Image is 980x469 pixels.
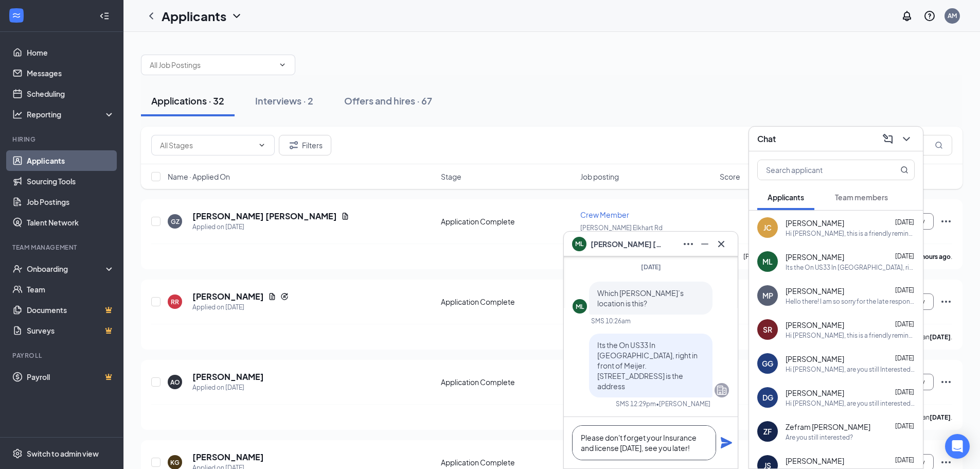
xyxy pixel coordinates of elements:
[895,252,914,260] span: [DATE]
[151,94,224,107] div: Applications · 32
[441,171,461,182] span: Stage
[895,456,914,464] span: [DATE]
[882,133,894,145] svg: ComposeMessage
[656,399,710,408] span: • [PERSON_NAME]
[786,320,844,330] span: [PERSON_NAME]
[192,451,264,463] h5: [PERSON_NAME]
[27,83,115,104] a: Scheduling
[762,392,773,403] div: DG
[720,437,733,449] svg: Plane
[278,61,287,69] svg: ChevronDown
[27,300,115,320] a: DocumentsCrown
[441,377,574,387] div: Application Complete
[786,399,915,408] div: Hi [PERSON_NAME], are you still interested in the delivery driver position?
[192,291,264,302] h5: [PERSON_NAME]
[27,212,115,233] a: Talent Network
[720,171,740,182] span: Score
[930,333,951,341] b: [DATE]
[900,166,908,174] svg: MagnifyingGlass
[280,292,289,301] svg: Reapply
[441,216,574,227] div: Application Complete
[715,238,727,250] svg: Cross
[258,141,266,149] svg: ChevronDown
[162,7,226,25] h1: Applicants
[145,10,157,22] svg: ChevronLeft
[441,457,574,467] div: Application Complete
[192,211,337,222] h5: [PERSON_NAME] [PERSON_NAME]
[192,371,264,383] h5: [PERSON_NAME]
[940,296,952,308] svg: Ellipses
[170,378,180,387] div: AO
[192,222,349,232] div: Applied on [DATE]
[27,109,115,119] div: Reporting
[572,425,716,460] textarea: Please don't forget your Insurance and license [DATE], see you later!
[12,243,113,252] div: Team Management
[786,252,844,262] span: [PERSON_NAME]
[27,448,99,459] div: Switch to admin view
[786,433,853,442] div: Are you still interested?
[268,292,276,301] svg: Document
[27,42,115,63] a: Home
[591,317,631,325] div: SMS 10:26am
[880,131,896,147] button: ComposeMessage
[762,290,773,301] div: MP
[948,11,957,20] div: AM
[279,135,331,155] button: Filter Filters
[945,434,970,459] div: Open Intercom Messenger
[900,133,913,145] svg: ChevronDown
[11,10,22,21] svg: WorkstreamLogo
[697,236,713,252] button: Minimize
[641,263,661,271] span: [DATE]
[171,217,180,226] div: GZ
[768,193,804,202] span: Applicants
[835,193,888,202] span: Team members
[762,358,773,369] div: GG
[341,212,349,220] svg: Document
[786,229,915,238] div: Hi [PERSON_NAME], this is a friendly reminder. Your meeting with [PERSON_NAME]'s for [PERSON_NAME...
[895,422,914,430] span: [DATE]
[786,297,915,306] div: Hello there! I am so sorry for the late response as I did not see this until [DATE]. I would love...
[895,320,914,328] span: [DATE]
[713,236,729,252] button: Cross
[786,263,915,272] div: Its the On US33 In [GEOGRAPHIC_DATA], right in front of Meijer. [STREET_ADDRESS] is the address
[940,376,952,388] svg: Ellipses
[895,388,914,396] span: [DATE]
[150,59,274,71] input: All Job Postings
[288,139,300,151] svg: Filter
[901,10,913,22] svg: Notifications
[27,150,115,171] a: Applicants
[940,215,952,228] svg: Ellipses
[27,192,115,212] a: Job Postings
[763,324,772,335] div: SR
[12,109,23,119] svg: Analysis
[192,383,264,393] div: Applied on [DATE]
[27,264,106,274] div: Onboarding
[786,456,844,466] span: [PERSON_NAME]
[895,286,914,294] span: [DATE]
[27,367,115,387] a: PayrollCrown
[923,10,936,22] svg: QuestionInfo
[12,448,23,459] svg: Settings
[699,238,711,250] svg: Minimize
[935,141,943,149] svg: MagnifyingGlass
[763,426,772,437] div: ZF
[786,365,915,374] div: Hi [PERSON_NAME], are you still Interested in the delivery driver position?
[680,236,697,252] button: Ellipses
[580,224,663,232] span: [PERSON_NAME] Elkhart Rd
[743,252,952,261] p: [PERSON_NAME] [PERSON_NAME] has applied more than .
[168,171,230,182] span: Name · Applied On
[344,94,432,107] div: Offers and hires · 67
[786,331,915,340] div: Hi [PERSON_NAME], this is a friendly reminder. Your meeting with [PERSON_NAME]'s for [PERSON_NAME...
[12,135,113,144] div: Hiring
[597,288,684,308] span: Which [PERSON_NAME]’s location is this?
[27,320,115,341] a: SurveysCrown
[758,160,880,180] input: Search applicant
[591,238,663,250] span: [PERSON_NAME] [PERSON_NAME]
[12,351,113,360] div: Payroll
[580,171,619,182] span: Job posting
[898,131,915,147] button: ChevronDown
[763,222,772,233] div: JC
[580,210,629,219] span: Crew Member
